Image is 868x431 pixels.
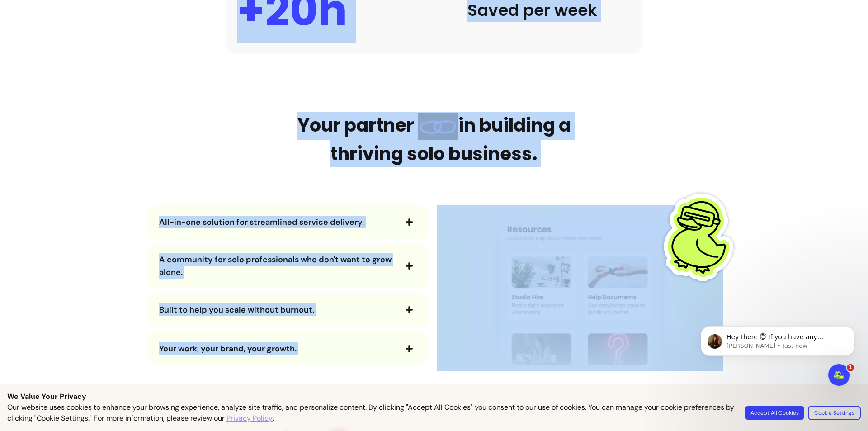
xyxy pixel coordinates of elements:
[287,112,581,167] h2: Your partner in building a thriving solo business.
[687,307,868,407] iframe: Intercom notifications message
[808,406,861,420] button: Cookie Settings
[828,364,850,386] iframe: Intercom live chat
[159,217,364,227] span: All-in-one solution for streamlined service delivery.
[159,214,417,230] button: All-in-one solution for streamlined service delivery.
[159,304,314,315] span: Built to help you scale without burnout.
[159,343,297,354] span: Your work, your brand, your growth.
[7,402,734,424] p: Our website uses cookies to enhance your browsing experience, analyze site traffic, and personali...
[745,406,804,420] button: Accept All Cookies
[159,341,417,356] button: Your work, your brand, your growth.
[656,192,746,282] img: Fluum Duck sticker
[434,1,631,19] div: Saved per week
[226,413,273,424] a: Privacy Policy
[418,113,458,140] img: link Blue
[7,391,861,402] p: We Value Your Privacy
[159,302,417,317] button: Built to help you scale without burnout.
[847,364,854,371] span: 1
[159,253,417,279] button: A community for solo professionals who don't want to grow alone.
[159,254,392,278] span: A community for solo professionals who don't want to grow alone.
